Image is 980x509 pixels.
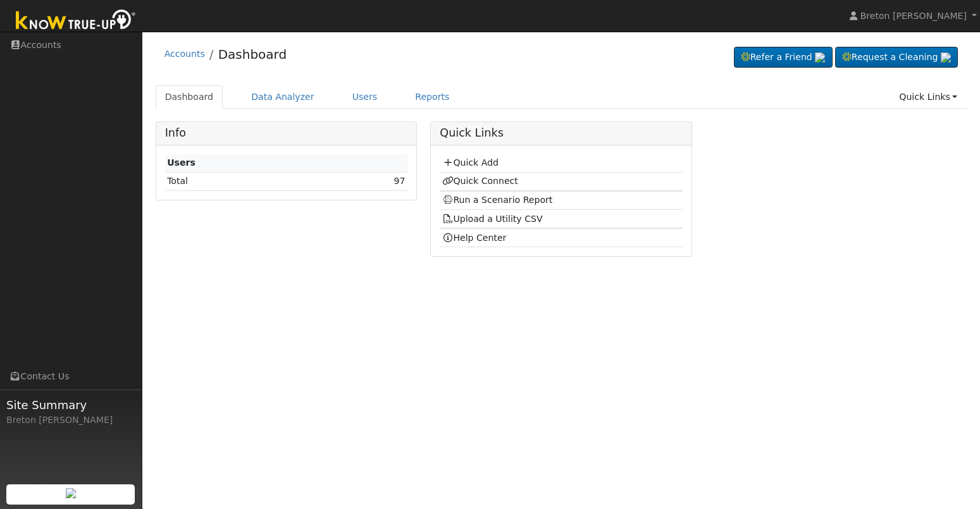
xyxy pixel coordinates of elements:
a: Dashboard [156,85,223,109]
a: Accounts [164,49,205,59]
a: Refer a Friend [734,47,833,68]
img: retrieve [815,52,825,63]
img: retrieve [66,488,76,498]
span: Breton [PERSON_NAME] [860,11,967,21]
span: Site Summary [6,396,135,414]
a: Request a Cleaning [835,47,958,68]
img: Know True-Up [9,7,142,35]
img: retrieve [941,52,951,63]
a: Reports [406,85,459,109]
a: Dashboard [218,47,287,62]
a: Quick Links [890,85,967,109]
a: Data Analyzer [242,85,324,109]
div: Breton [PERSON_NAME] [6,414,135,427]
a: Users [343,85,387,109]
